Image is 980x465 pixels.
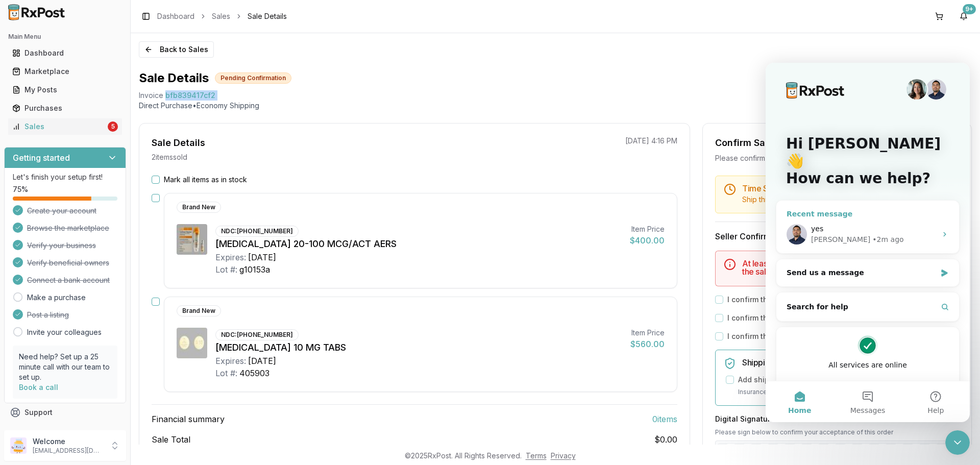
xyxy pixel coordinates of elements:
[955,8,972,25] button: 9+
[13,172,117,182] p: Let's finish your setup first!
[963,4,976,14] div: 9+
[19,352,111,382] p: Need help? Set up a 25 minute call with our team to set up.
[630,328,665,338] div: Item Price
[215,251,246,263] div: Expires:
[27,240,96,251] span: Verify your business
[27,275,110,285] span: Connect a bank account
[27,206,96,216] span: Create your account
[215,329,299,340] div: NDC: [PHONE_NUMBER]
[4,403,126,422] button: Support
[139,101,972,111] p: Direct Purchase • Economy Shipping
[4,118,126,135] button: Sales5
[8,117,122,136] a: Sales5
[630,224,665,234] div: Item Price
[215,72,291,84] div: Pending Confirmation
[13,152,70,164] h3: Getting started
[27,292,86,303] a: Make a purchase
[4,100,126,116] button: Purchases
[742,358,950,366] h5: Shipping Insurance
[945,430,970,455] iframe: Intercom live chat
[727,331,887,341] label: I confirm that all expiration dates are correct
[715,428,959,436] p: Please sign below to confirm your acceptance of this order
[742,195,880,204] span: Ship this package by end of day [DATE] .
[157,11,287,21] nav: breadcrumb
[551,451,576,460] a: Privacy
[139,90,163,101] div: Invoice
[239,263,270,276] div: g10153a
[248,11,287,21] span: Sale Details
[215,263,237,276] div: Lot #:
[215,226,299,237] div: NDC: [PHONE_NUMBER]
[165,90,215,101] span: bfb839417cf2
[152,433,190,446] span: Sale Total
[12,85,118,95] div: My Posts
[12,103,118,113] div: Purchases
[33,436,104,447] p: Welcome
[4,45,126,61] button: Dashboard
[152,413,225,425] span: Financial summary
[215,340,622,355] div: [MEDICAL_DATA] 10 MG TABS
[654,433,677,446] span: $0.00
[4,82,126,98] button: My Posts
[526,451,547,460] a: Terms
[177,224,207,255] img: Combivent Respimat 20-100 MCG/ACT AERS
[13,184,28,194] span: 75 %
[630,338,665,350] div: $560.00
[164,175,247,185] label: Mark all items as in stock
[215,367,237,379] div: Lot #:
[8,81,122,99] a: My Posts
[27,258,109,268] span: Verify beneficial owners
[139,70,209,86] h1: Sale Details
[8,62,122,81] a: Marketplace
[177,202,221,213] div: Brand New
[4,422,126,440] button: Feedback
[8,99,122,117] a: Purchases
[215,237,622,251] div: [MEDICAL_DATA] 20-100 MCG/ACT AERS
[766,63,970,422] iframe: Intercom live chat
[12,66,118,77] div: Marketplace
[152,152,187,162] p: 2 item s sold
[19,383,58,391] a: Book a call
[10,437,27,454] img: User avatar
[157,11,194,21] a: Dashboard
[108,121,118,132] div: 5
[727,295,954,305] label: I confirm that the 0 selected items are in stock and ready to ship
[177,328,207,358] img: Jardiance 10 MG TABS
[152,136,205,150] div: Sale Details
[33,447,104,455] p: [EMAIL_ADDRESS][DOMAIN_NAME]
[715,230,959,242] h3: Seller Confirmation
[248,251,276,263] div: [DATE]
[4,63,126,80] button: Marketplace
[248,355,276,367] div: [DATE]
[12,48,118,58] div: Dashboard
[4,4,69,20] img: RxPost Logo
[742,259,950,276] h5: At least one item must be marked as in stock to confirm the sale.
[24,426,59,436] span: Feedback
[139,41,214,58] a: Back to Sales
[652,413,677,425] span: 0 item s
[715,153,959,163] div: Please confirm you have all items in stock before proceeding
[742,184,950,192] h5: Time Sensitive
[27,310,69,320] span: Post a listing
[215,355,246,367] div: Expires:
[177,305,221,316] div: Brand New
